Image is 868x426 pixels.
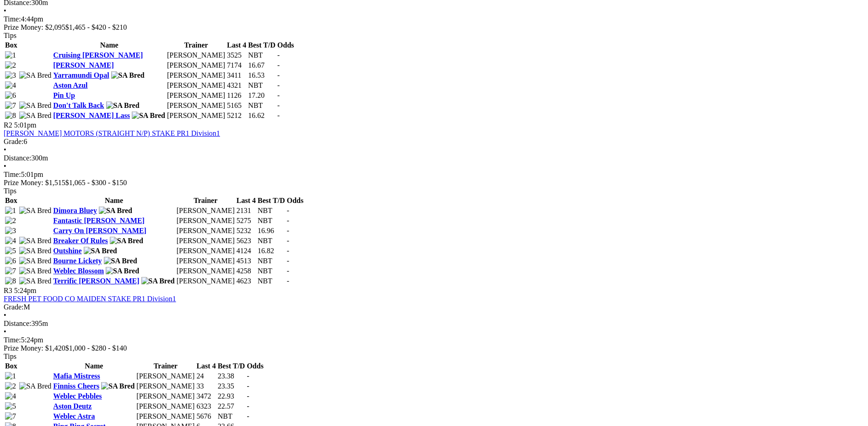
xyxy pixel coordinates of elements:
td: 5676 [196,412,216,421]
span: Box [5,362,17,370]
td: [PERSON_NAME] [176,256,235,266]
span: - [247,412,249,420]
img: SA Bred [19,257,52,265]
span: - [247,372,249,380]
img: SA Bred [19,247,52,255]
span: - [287,247,289,255]
span: Box [5,197,17,204]
td: 22.93 [217,392,246,401]
a: Mafia Mistress [53,372,100,380]
img: SA Bred [141,277,175,285]
a: Bourne Lickety [53,257,102,265]
span: - [247,402,249,410]
img: 7 [5,267,16,275]
th: Odds [286,196,304,205]
a: Pin Up [53,91,75,99]
span: - [287,217,289,224]
span: - [277,71,280,79]
img: 4 [5,237,16,245]
img: 5 [5,247,16,255]
a: Breaker Of Rules [53,237,108,245]
span: • [4,311,6,319]
img: SA Bred [19,277,52,285]
a: Fantastic [PERSON_NAME] [53,217,145,224]
span: Time: [4,15,21,23]
td: [PERSON_NAME] [176,226,235,235]
span: Time: [4,170,21,178]
span: - [277,81,280,89]
div: 6 [4,138,864,146]
img: SA Bred [106,101,140,110]
div: M [4,303,864,311]
td: [PERSON_NAME] [167,51,226,60]
th: Last 4 [196,362,216,371]
td: 5165 [226,101,247,110]
th: Last 4 [226,41,247,50]
span: $1,465 - $420 - $210 [65,23,127,31]
td: 17.20 [248,91,276,100]
img: 6 [5,257,16,265]
span: Tips [4,32,16,39]
span: • [4,7,6,15]
img: 7 [5,101,16,110]
span: Distance: [4,319,31,327]
img: 5 [5,402,16,410]
span: - [277,91,280,99]
img: SA Bred [132,112,165,120]
img: 2 [5,217,16,225]
td: 1126 [226,91,247,100]
td: [PERSON_NAME] [136,372,195,381]
td: 24 [196,372,216,381]
td: 5623 [236,236,256,245]
td: NBT [217,412,246,421]
span: • [4,146,6,154]
td: 16.67 [248,61,276,70]
td: [PERSON_NAME] [136,412,195,421]
td: 16.53 [248,71,276,80]
img: 7 [5,412,16,421]
div: Prize Money: $1,420 [4,344,864,352]
img: 2 [5,382,16,390]
img: SA Bred [106,267,139,275]
td: 4513 [236,256,256,266]
img: SA Bred [104,257,137,265]
span: $1,065 - $300 - $150 [65,179,127,186]
img: SA Bred [19,382,52,390]
a: Dimora Bluey [53,207,97,214]
td: 16.62 [248,111,276,120]
th: Odds [246,362,264,371]
img: SA Bred [19,207,52,215]
a: Finniss Cheers [53,382,99,390]
span: Box [5,41,17,49]
th: Name [53,41,166,50]
td: 3472 [196,392,216,401]
a: Aston Deutz [53,402,92,410]
div: Prize Money: $1,515 [4,179,864,187]
td: 33 [196,382,216,391]
a: Weblec Pebbles [53,392,102,400]
td: 5275 [236,216,256,225]
img: 2 [5,61,16,69]
td: [PERSON_NAME] [176,266,235,276]
img: 1 [5,51,16,59]
span: R2 [4,121,12,129]
span: Grade: [4,303,24,311]
td: 5212 [226,111,247,120]
td: [PERSON_NAME] [167,111,226,120]
img: 4 [5,81,16,90]
td: 22.57 [217,402,246,411]
td: 3525 [226,51,247,60]
a: Yarramundi Opal [53,71,109,79]
a: Weblec Blossom [53,267,104,275]
td: [PERSON_NAME] [176,246,235,256]
td: 2131 [236,206,256,215]
img: 3 [5,227,16,235]
span: Tips [4,352,16,360]
a: [PERSON_NAME] Lass [53,112,130,119]
img: SA Bred [111,71,145,80]
td: NBT [248,101,276,110]
img: 8 [5,112,16,120]
span: • [4,162,6,170]
td: NBT [257,266,286,276]
td: [PERSON_NAME] [176,216,235,225]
